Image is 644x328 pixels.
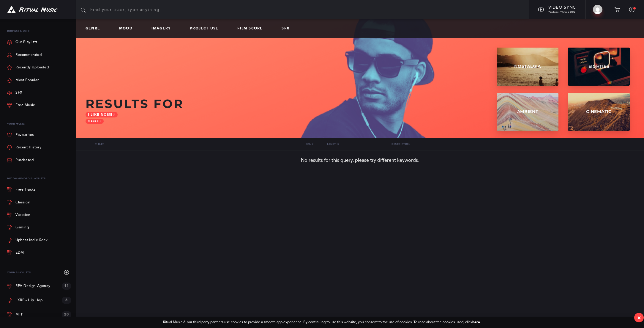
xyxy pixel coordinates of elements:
[472,320,481,324] a: here.
[7,196,71,208] a: Classical
[338,143,339,145] span: ▾
[7,36,37,48] a: Our Playlists
[15,238,48,242] div: Upbeat Indie Rock
[7,61,49,74] a: Recently Uploaded
[306,142,313,145] a: Bpm
[548,11,575,13] span: YouTube / Vimeo URL
[119,26,137,31] a: Mood
[497,93,558,131] a: Ambient
[15,313,23,317] div: MTP
[86,112,118,117] a: i like noise
[237,26,267,31] a: Film Score
[62,283,71,290] div: 11
[7,99,35,112] a: Free Music
[7,141,41,154] a: Recent History
[568,93,630,131] a: Cinematic
[15,188,36,192] div: Free Tracks
[15,201,30,204] div: Classical
[7,221,71,234] a: Gaming
[15,298,42,302] div: LXRP - Hip Hop
[7,174,71,183] div: Recommended Playlists
[163,320,481,324] div: Ritual Music & our third party partners use cookies to provide a smooth app experience. By contin...
[282,26,294,31] a: SFX
[15,213,31,217] div: Vacation
[327,142,339,145] a: Length
[86,97,415,111] h2: Results for
[7,129,34,141] a: Favourites
[7,247,71,259] a: EDM
[7,74,39,86] a: Most Popular
[86,26,105,31] a: Genre
[95,142,104,145] a: Title
[637,314,641,321] div: ×
[15,284,50,288] div: RPV Design Agency
[7,87,23,99] a: SFX
[15,251,24,255] div: EDM
[7,26,71,36] p: Browse Music
[568,48,630,86] a: Eighties
[15,226,29,229] div: Gaming
[7,6,58,13] img: Ritual Music
[151,26,176,31] a: Imagery
[7,154,34,167] a: Purchased
[7,119,71,129] p: Your Music
[190,26,223,31] a: Project Use
[102,143,104,145] span: ▾
[76,150,644,170] p: No results for this query, please try different keywords.
[345,143,457,145] p: Description
[7,307,71,322] a: MTP 20
[7,266,71,279] div: Your Playlists
[7,49,42,61] a: Recommended
[62,311,71,318] div: 20
[312,143,313,145] span: ▾
[7,183,71,196] a: Free Tracks
[7,293,71,307] a: LXRP - Hip Hop 3
[86,119,104,124] a: clear all
[7,209,71,221] a: Vacation
[497,48,558,86] a: Nostalgia
[548,5,576,10] span: Video Sync
[62,297,71,304] div: 3
[7,279,71,293] a: RPV Design Agency 11
[7,234,71,247] a: Upbeat Indie Rock
[593,5,602,14] img: Tony Tran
